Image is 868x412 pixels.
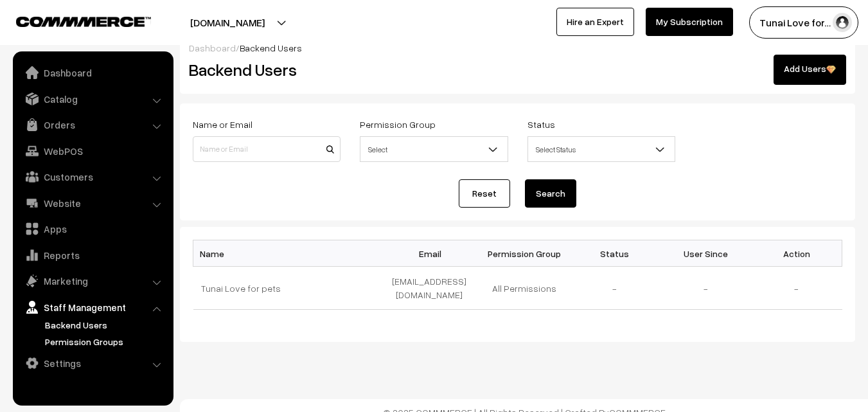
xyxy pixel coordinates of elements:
[479,240,569,267] th: Permission Group
[16,87,169,111] a: Catalog
[42,335,169,348] a: Permission Groups
[16,113,169,136] a: Orders
[528,138,675,161] span: Select Status
[527,118,555,131] label: Status
[189,60,508,80] h2: Backend Users
[16,296,169,319] a: Staff Management
[388,240,479,267] th: Email
[16,352,169,375] a: Settings
[569,267,660,310] td: -
[749,6,858,39] button: Tunai Love for…
[193,118,252,131] label: Name or Email
[833,13,852,32] img: user
[16,17,151,26] img: COMMMERCE
[193,136,341,162] input: Name or Email
[569,240,660,267] th: Status
[16,269,169,292] a: Marketing
[556,8,634,36] a: Hire an Expert
[527,136,675,162] span: Select Status
[145,6,310,39] button: [DOMAIN_NAME]
[16,13,128,28] a: COMMMERCE
[646,8,733,36] a: My Subscription
[459,179,510,208] a: Reset
[189,41,846,55] div: /
[240,42,302,53] span: Backend Users
[16,61,169,84] a: Dashboard
[751,267,842,310] td: -
[360,138,507,161] span: Select
[525,179,576,208] button: Search
[193,240,388,267] th: Name
[388,267,479,310] td: [EMAIL_ADDRESS][DOMAIN_NAME]
[360,136,508,162] span: Select
[751,240,842,267] th: Action
[16,192,169,215] a: Website
[16,165,169,188] a: Customers
[16,139,169,163] a: WebPOS
[360,118,436,131] label: Permission Group
[16,217,169,240] a: Apps
[189,42,236,53] a: Dashboard
[193,267,388,310] td: Tunai Love for pets
[16,244,169,267] a: Reports
[42,318,169,332] a: Backend Users
[479,267,569,310] td: All Permissions
[774,55,846,85] a: Add Users
[660,240,751,267] th: User Since
[660,267,751,310] td: -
